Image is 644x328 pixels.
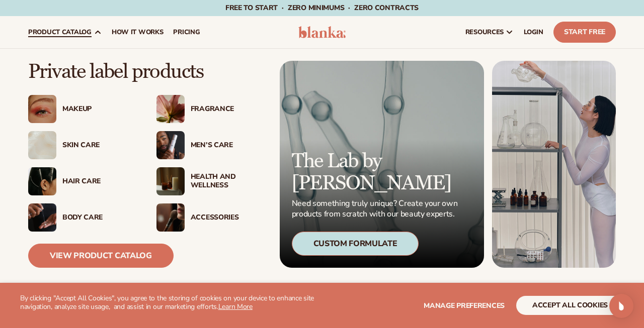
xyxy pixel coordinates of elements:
[225,3,419,13] span: Free to start · ZERO minimums · ZERO contracts
[62,141,136,150] div: Skin Care
[28,95,136,123] a: Female with glitter eye makeup. Makeup
[524,28,543,36] span: LOGIN
[28,167,56,195] img: Female hair pulled back with clips.
[191,213,265,222] div: Accessories
[298,26,346,38] img: logo
[156,167,265,195] a: Candles and incense on table. Health And Wellness
[424,301,505,310] span: Manage preferences
[28,203,136,232] a: Male hand applying moisturizer. Body Care
[156,203,265,232] a: Female with makeup brush. Accessories
[292,198,461,220] p: Need something truly unique? Create your own products from scratch with our beauty experts.
[62,213,136,222] div: Body Care
[156,167,185,195] img: Candles and incense on table.
[191,173,265,190] div: Health And Wellness
[292,150,461,194] p: The Lab by [PERSON_NAME]
[553,22,616,43] a: Start Free
[156,203,185,232] img: Female with makeup brush.
[156,95,185,123] img: Pink blooming flower.
[173,28,200,36] span: pricing
[168,16,205,48] a: pricing
[519,16,548,48] a: LOGIN
[218,302,253,311] a: Learn More
[609,294,633,318] div: Open Intercom Messenger
[191,105,265,114] div: Fragrance
[28,167,136,195] a: Female hair pulled back with clips. Hair Care
[156,95,265,123] a: Pink blooming flower. Fragrance
[28,95,56,123] img: Female with glitter eye makeup.
[28,131,56,159] img: Cream moisturizer swatch.
[28,244,174,268] a: View Product Catalog
[28,61,265,83] p: Private label products
[62,177,136,186] div: Hair Care
[62,105,136,114] div: Makeup
[156,131,265,159] a: Male holding moisturizer bottle. Men’s Care
[191,141,265,150] div: Men’s Care
[156,131,185,159] img: Male holding moisturizer bottle.
[280,61,484,268] a: Microscopic product formula. The Lab by [PERSON_NAME] Need something truly unique? Create your ow...
[28,28,92,36] span: product catalog
[460,16,519,48] a: resources
[465,28,504,36] span: resources
[28,131,136,159] a: Cream moisturizer swatch. Skin Care
[20,294,322,311] p: By clicking "Accept All Cookies", you agree to the storing of cookies on your device to enhance s...
[28,203,56,232] img: Male hand applying moisturizer.
[424,296,505,315] button: Manage preferences
[492,61,616,268] img: Female in lab with equipment.
[112,28,164,36] span: How It Works
[107,16,169,48] a: How It Works
[516,296,624,315] button: accept all cookies
[292,232,419,256] div: Custom Formulate
[23,16,107,48] a: product catalog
